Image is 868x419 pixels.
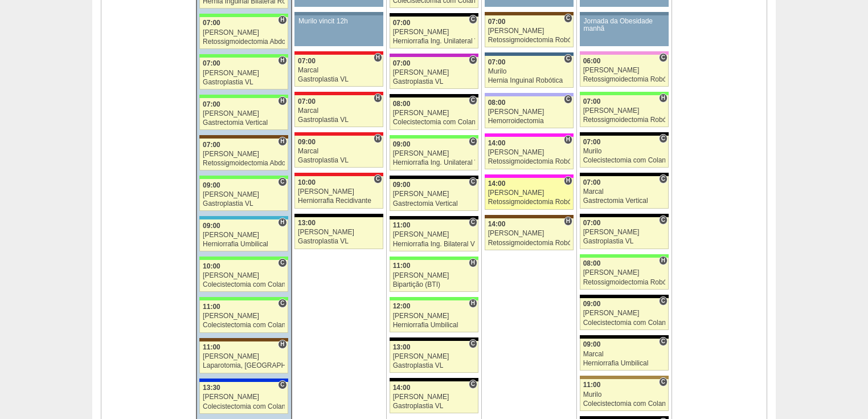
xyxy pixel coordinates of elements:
div: Murilo [583,148,666,155]
a: H 14:00 [PERSON_NAME] Retossigmoidectomia Robótica [485,178,574,210]
span: Consultório [469,218,477,227]
div: Retossigmoidectomia Robótica [583,116,666,124]
div: Key: Blanc [580,132,669,136]
div: Gastroplastia VL [203,200,285,208]
div: Key: Santa Joana [485,215,574,218]
div: [PERSON_NAME] [488,27,571,35]
span: Hospital [374,134,382,143]
div: [PERSON_NAME] [393,109,476,117]
span: 06:00 [583,57,601,65]
div: Key: Pro Matre [485,133,574,137]
a: C 13:00 [PERSON_NAME] Gastroplastia VL [390,341,478,373]
div: Gastroplastia VL [298,76,380,83]
div: Gastroplastia VL [393,402,476,410]
span: Consultório [564,14,572,23]
div: Gastroplastia VL [298,116,380,124]
a: C 07:00 Marcal Gastrectomia Vertical [580,176,669,208]
div: Retossigmoidectomia Robótica [583,76,666,83]
div: Key: Assunção [294,132,383,136]
div: Key: Blanc [390,176,478,179]
div: [PERSON_NAME] [583,229,666,236]
div: [PERSON_NAME] [393,29,476,36]
div: Retossigmoidectomia Robótica [488,239,571,247]
div: Key: São Luiz - Jabaquara [485,52,574,56]
div: Murilo [583,391,666,398]
span: 14:00 [393,384,411,392]
span: Consultório [374,174,382,184]
div: Key: Aviso [294,12,383,15]
a: C 07:00 [PERSON_NAME] Retossigmoidectomia Robótica [485,15,574,47]
div: Colecistectomia com Colangiografia VL [203,322,285,329]
a: H 12:00 [PERSON_NAME] Herniorrafia Umbilical [390,300,478,332]
a: C 08:00 [PERSON_NAME] Hemorroidectomia [485,96,574,128]
div: Key: Brasil [390,257,478,260]
span: Hospital [374,93,382,103]
div: Herniorrafia Recidivante [298,197,380,205]
div: Herniorrafia Umbilical [203,241,285,248]
span: Consultório [278,380,286,389]
div: Key: Brasil [580,92,669,95]
div: Murilo vincit 12h [298,18,379,25]
div: [PERSON_NAME] [583,107,666,115]
a: 13:00 [PERSON_NAME] Gastroplastia VL [294,217,383,249]
div: Colecistectomia com Colangiografia VL [583,157,666,164]
div: [PERSON_NAME] [488,149,571,156]
div: [PERSON_NAME] [203,29,285,36]
div: Hemorroidectomia [488,117,571,125]
span: 07:00 [488,58,506,66]
div: [PERSON_NAME] [203,272,285,279]
div: Key: Brasil [199,257,288,260]
div: Gastroplastia VL [298,238,380,245]
span: 08:00 [583,259,601,267]
span: Hospital [278,137,286,146]
span: Consultório [659,174,668,184]
div: Marcal [583,188,666,196]
a: C 11:00 Murilo Colecistectomia com Colangiografia VL [580,379,669,411]
div: Key: Aviso [580,12,669,15]
span: Hospital [659,93,668,103]
div: Key: Santa Joana [199,135,288,139]
span: 12:00 [393,302,411,310]
span: 09:00 [393,140,411,148]
a: C 14:00 [PERSON_NAME] Gastroplastia VL [390,381,478,413]
a: H 07:00 [PERSON_NAME] Gastroplastia VL [199,58,288,90]
div: Key: Brasil [580,254,669,258]
span: 09:00 [298,138,316,146]
a: C 07:00 [PERSON_NAME] Gastroplastia VL [390,57,478,89]
span: 10:00 [203,262,220,270]
div: Key: Assunção [294,92,383,95]
span: Consultório [564,95,572,104]
span: 13:30 [203,384,220,392]
a: H 07:00 [PERSON_NAME] Retossigmoidectomia Abdominal VL [199,17,288,49]
div: Herniorrafia Ing. Unilateral VL [393,159,476,166]
a: H 08:00 [PERSON_NAME] Retossigmoidectomia Robótica [580,258,669,290]
div: Colecistectomia com Colangiografia VL [203,403,285,410]
span: 07:00 [393,19,411,27]
a: C 09:00 [PERSON_NAME] Gastrectomia Vertical [390,179,478,211]
span: 07:00 [583,138,601,146]
span: Hospital [564,217,572,226]
div: [PERSON_NAME] [488,108,571,116]
div: Gastrectomia Vertical [203,119,285,127]
div: [PERSON_NAME] [583,310,666,317]
a: C 10:00 [PERSON_NAME] Herniorrafia Recidivante [294,176,383,208]
span: 11:00 [393,262,411,270]
div: Jornada da Obesidade manhã [584,18,665,32]
div: Key: São Luiz - Itaim [199,379,288,382]
div: Retossigmoidectomia Robótica [488,198,571,206]
span: 14:00 [488,139,506,147]
span: Consultório [469,177,477,186]
div: [PERSON_NAME] [393,312,476,320]
div: Retossigmoidectomia Robótica [583,279,666,286]
div: Key: Blanc [580,173,669,176]
div: [PERSON_NAME] [203,312,285,320]
div: Key: Brasil [199,14,288,17]
div: Key: Blanc [580,295,669,298]
div: [PERSON_NAME] [393,190,476,198]
span: Consultório [469,15,477,24]
a: H 11:00 [PERSON_NAME] Bipartição (BTI) [390,260,478,292]
span: Hospital [659,256,668,265]
div: [PERSON_NAME] [298,188,380,196]
a: Murilo vincit 12h [294,15,383,46]
span: 13:00 [298,219,316,227]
